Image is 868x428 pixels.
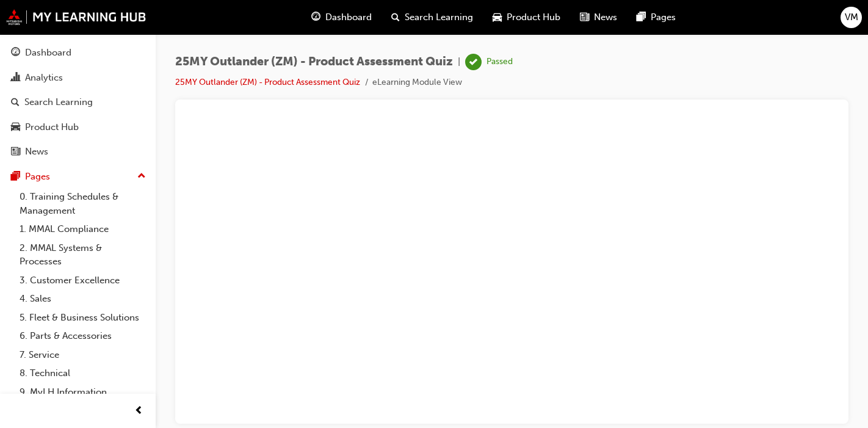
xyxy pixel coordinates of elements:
button: VM [841,7,862,28]
span: chart-icon [11,73,20,84]
div: News [25,145,48,159]
a: 1. MMAL Compliance [15,220,151,239]
span: car-icon [11,122,20,133]
span: 25MY Outlander (ZM) - Product Assessment Quiz [175,55,453,69]
div: Pages [25,170,50,184]
a: search-iconSearch Learning [382,5,483,30]
a: 2. MMAL Systems & Processes [15,239,151,271]
a: 8. Technical [15,364,151,383]
span: news-icon [580,10,589,25]
span: Pages [651,10,676,24]
a: 7. Service [15,346,151,365]
div: Analytics [25,71,63,85]
a: 5. Fleet & Business Solutions [15,308,151,327]
span: pages-icon [637,10,646,25]
a: Search Learning [5,91,151,114]
a: Dashboard [5,42,151,64]
a: pages-iconPages [627,5,685,30]
button: Pages [5,165,151,188]
a: car-iconProduct Hub [483,5,570,30]
button: DashboardAnalyticsSearch LearningProduct HubNews [5,39,151,165]
li: eLearning Module View [372,76,462,90]
a: News [5,140,151,163]
span: Dashboard [325,10,372,24]
div: Search Learning [24,95,93,109]
span: pages-icon [11,172,20,183]
span: guage-icon [311,10,320,25]
a: Analytics [5,67,151,89]
a: 6. Parts & Accessories [15,327,151,346]
a: 0. Training Schedules & Management [15,187,151,220]
span: Product Hub [507,10,560,24]
div: Dashboard [25,46,71,60]
a: 4. Sales [15,289,151,308]
span: VM [845,10,858,24]
img: mmal [6,9,146,25]
span: | [458,55,460,69]
span: search-icon [391,10,400,25]
a: news-iconNews [570,5,627,30]
a: 3. Customer Excellence [15,271,151,290]
div: Passed [486,56,513,68]
span: news-icon [11,147,20,158]
span: guage-icon [11,48,20,59]
span: search-icon [11,97,20,108]
a: 25MY Outlander (ZM) - Product Assessment Quiz [175,77,360,87]
span: up-icon [137,169,146,184]
a: Product Hub [5,116,151,139]
div: Product Hub [25,120,79,134]
span: News [594,10,617,24]
span: car-icon [493,10,502,25]
a: 9. MyLH Information [15,383,151,402]
span: learningRecordVerb_PASS-icon [465,54,482,70]
span: prev-icon [134,404,143,419]
span: Search Learning [405,10,473,24]
a: guage-iconDashboard [302,5,382,30]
